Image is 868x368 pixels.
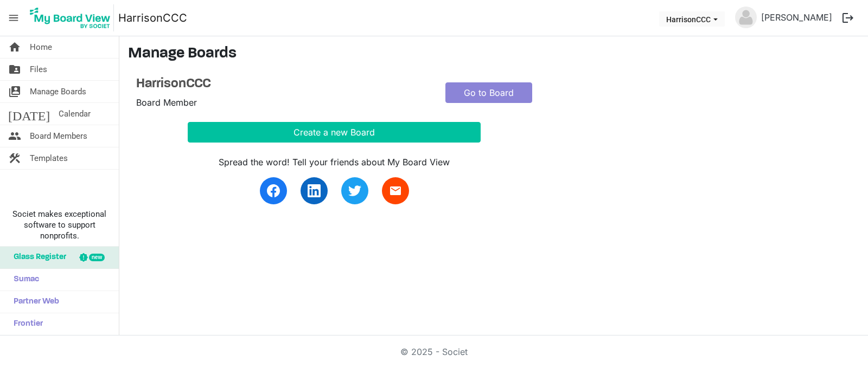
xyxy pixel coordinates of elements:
a: HarrisonCCC [136,76,429,92]
a: © 2025 - Societ [400,346,468,357]
span: construction [8,147,21,169]
button: HarrisonCCC dropdownbutton [659,11,725,27]
a: [PERSON_NAME] [757,7,837,28]
img: My Board View Logo [27,4,114,31]
button: Create a new Board [188,122,481,143]
span: people [8,125,21,147]
span: Templates [30,147,68,169]
span: Home [30,36,52,58]
button: logout [837,7,859,29]
img: facebook.svg [267,184,280,197]
span: home [8,36,21,58]
span: Sumac [8,269,39,290]
a: Go to Board [445,82,532,103]
span: Files [30,59,47,80]
h3: Manage Boards [128,45,859,63]
div: new [89,254,105,261]
span: Board Members [30,125,87,147]
div: Spread the word! Tell your friends about My Board View [188,156,481,169]
img: linkedin.svg [308,184,321,197]
span: [DATE] [8,103,50,125]
span: switch_account [8,81,21,102]
img: twitter.svg [348,184,361,197]
span: Societ makes exceptional software to support nonprofits. [5,209,114,241]
span: Calendar [59,103,91,125]
span: Board Member [136,97,197,108]
img: no-profile-picture.svg [735,7,757,28]
span: Glass Register [8,247,66,268]
span: Frontier [8,313,43,335]
span: Partner Web [8,291,59,313]
span: Manage Boards [30,81,86,102]
a: email [382,177,409,204]
span: email [389,184,402,197]
a: My Board View Logo [27,4,118,31]
span: menu [3,8,24,28]
a: HarrisonCCC [118,7,187,29]
span: folder_shared [8,59,21,80]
